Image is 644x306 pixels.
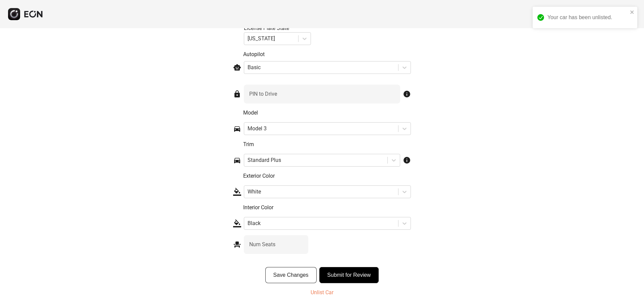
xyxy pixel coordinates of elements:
[243,204,411,212] p: Interior Color
[311,289,333,297] p: Unlist Car
[233,90,241,98] span: lock
[547,13,628,21] div: Your car has been unlisted.
[243,172,411,180] p: Exterior Color
[233,156,241,164] span: directions_car
[243,109,411,117] p: Model
[233,125,241,133] span: directions_car
[233,241,241,249] span: event_seat
[243,140,411,148] p: Trim
[265,267,317,283] button: Save Changes
[233,63,241,72] span: smart_toy
[403,90,411,98] span: info
[249,241,275,249] label: Num Seats
[243,50,411,58] p: Autopilot
[319,267,379,283] button: Submit for Review
[233,219,241,227] span: format_color_fill
[403,156,411,164] span: info
[630,9,635,15] button: close
[233,188,241,196] span: format_color_fill
[244,24,311,32] div: License Plate State
[249,90,277,98] label: PIN to Drive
